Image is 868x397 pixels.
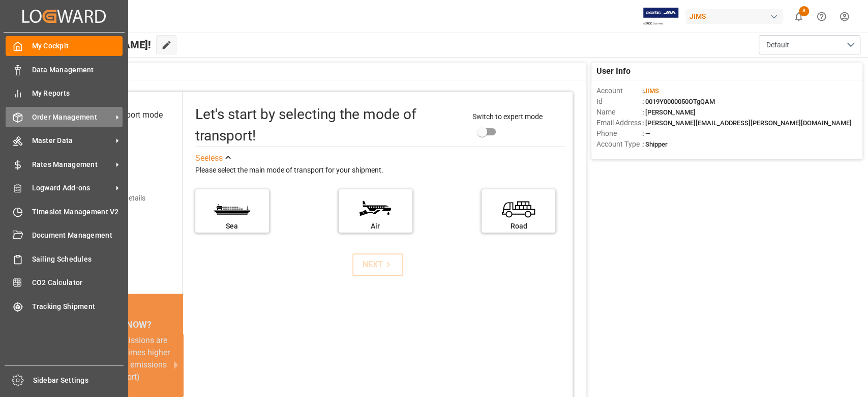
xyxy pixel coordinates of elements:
span: : [PERSON_NAME] [642,108,696,116]
span: Document Management [32,230,123,241]
span: 8 [799,6,809,16]
span: JIMS [644,87,659,95]
span: Account Type [596,139,642,150]
a: My Cockpit [6,36,123,56]
span: : Shipper [642,140,668,148]
img: Exertis%20JAM%20-%20Email%20Logo.jpg_1722504956.jpg [643,8,678,25]
span: Account [596,86,642,96]
span: : 0019Y0000050OTgQAM [642,98,715,105]
a: Sailing Schedules [6,249,123,269]
span: User Info [596,65,631,77]
span: Default [766,40,789,50]
span: : — [642,130,650,137]
span: Switch to expert mode [472,112,543,121]
span: Logward Add-ons [32,183,112,193]
button: next slide / item [169,334,183,395]
a: Tracking Shipment [6,296,123,316]
span: Order Management [32,112,112,123]
span: Name [596,107,642,118]
span: Data Management [32,65,123,75]
span: Email Address [596,118,642,128]
span: Timeslot Management V2 [32,207,123,217]
span: : [PERSON_NAME][EMAIL_ADDRESS][PERSON_NAME][DOMAIN_NAME] [642,119,852,127]
button: open menu [759,35,860,54]
span: Phone [596,128,642,139]
span: : [642,87,659,95]
div: NEXT [363,259,394,271]
div: Road [487,221,550,232]
button: show 8 new notifications [787,5,810,28]
div: See less [195,152,223,164]
div: Select transport mode [84,109,163,121]
span: Rates Management [32,159,112,170]
span: Sidebar Settings [33,375,124,386]
a: My Reports [6,83,123,103]
div: Please select the main mode of transport for your shipment. [195,164,566,177]
a: Document Management [6,225,123,245]
a: CO2 Calculator [6,273,123,293]
div: JIMS [685,9,783,24]
span: My Reports [32,88,123,99]
div: Sea [200,221,264,232]
span: Master Data [32,135,112,146]
a: Data Management [6,60,123,79]
span: Sailing Schedules [32,254,123,265]
span: Tracking Shipment [32,301,123,312]
span: CO2 Calculator [32,277,123,288]
div: Let's start by selecting the mode of transport! [195,104,462,147]
button: Help Center [810,5,833,28]
button: JIMS [685,7,787,26]
button: NEXT [352,253,403,276]
span: My Cockpit [32,41,123,51]
div: Air [344,221,407,232]
a: Timeslot Management V2 [6,202,123,221]
span: Id [596,96,642,107]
